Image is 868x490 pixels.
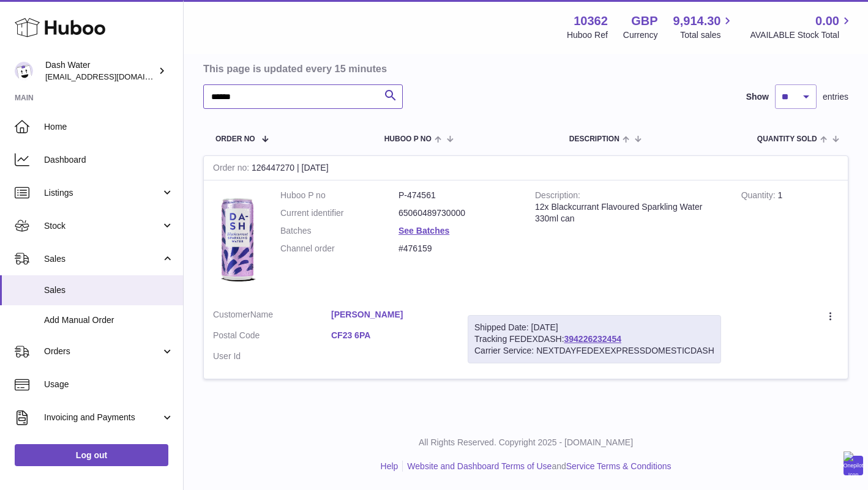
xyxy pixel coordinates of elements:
dd: #476159 [398,243,517,254]
strong: 10362 [574,13,608,29]
a: See Batches [398,226,449,236]
span: Dashboard [44,154,174,166]
dt: Name [213,309,331,324]
a: 9,914.30 Total sales [673,13,735,41]
strong: Order no [213,163,252,176]
span: Quantity Sold [757,135,817,143]
span: AVAILABLE Stock Total [750,29,853,41]
a: 394226232454 [564,334,621,344]
dt: Batches [280,225,398,237]
span: Orders [44,346,161,357]
div: 12x Blackcurrant Flavoured Sparkling Water 330ml can [535,201,723,225]
dt: Huboo P no [280,190,398,201]
span: entries [823,91,848,103]
span: 9,914.30 [673,13,721,29]
span: 0.00 [815,13,839,29]
span: Sales [44,284,174,296]
span: Customer [213,310,250,319]
span: Home [44,121,174,133]
div: 126447270 | [DATE] [204,156,848,180]
span: Add Manual Order [44,314,174,326]
td: 1 [732,180,848,300]
span: Stock [44,220,161,232]
label: Show [746,91,769,103]
a: Service Terms & Conditions [566,461,672,471]
span: Usage [44,379,174,390]
dt: Current identifier [280,207,398,219]
strong: GBP [631,13,657,29]
span: Description [569,135,619,143]
dt: User Id [213,351,331,362]
dd: 65060489730000 [398,207,517,219]
p: All Rights Reserved. Copyright 2025 - [DOMAIN_NAME] [193,437,858,448]
div: Dash Water [45,59,155,83]
h3: This page is updated every 15 minutes [203,62,845,75]
dt: Channel order [280,243,398,254]
span: Invoicing and Payments [44,412,161,423]
span: [EMAIL_ADDRESS][DOMAIN_NAME] [45,72,180,81]
img: bea@dash-water.com [15,62,33,80]
div: Huboo Ref [567,29,608,41]
a: CF23 6PA [331,330,449,341]
span: Listings [44,187,161,199]
span: Sales [44,253,161,265]
span: Huboo P no [384,135,432,143]
strong: Description [535,190,580,203]
span: Total sales [680,29,735,41]
div: Tracking FEDEXDASH: [468,315,721,363]
a: 0.00 AVAILABLE Stock Total [750,13,853,41]
a: Help [381,461,398,471]
div: Shipped Date: [DATE] [474,322,714,333]
span: Order No [215,135,255,143]
dd: P-474561 [398,190,517,201]
li: and [403,461,671,472]
img: 103621706197826.png [213,190,262,288]
a: [PERSON_NAME] [331,309,449,321]
div: Carrier Service: NEXTDAYFEDEXEXPRESSDOMESTICDASH [474,345,714,357]
div: Currency [623,29,658,41]
a: Website and Dashboard Terms of Use [407,461,552,471]
strong: Quantity [741,190,778,203]
a: Log out [15,444,168,466]
dt: Postal Code [213,330,331,344]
